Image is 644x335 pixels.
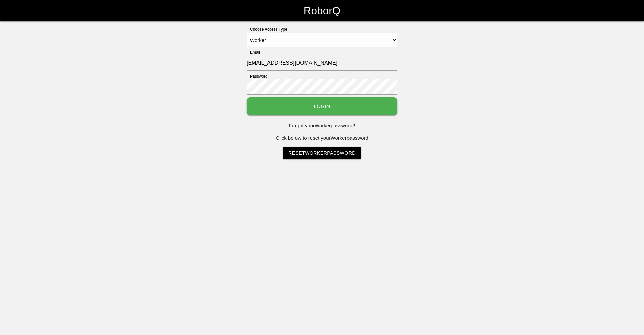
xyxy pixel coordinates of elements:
label: Password [247,73,268,79]
label: Choose Access Type [247,26,287,32]
p: Click below to reset your Worker password [247,134,397,142]
p: Forgot your Worker password? [247,122,397,130]
a: ResetWorkerPassword [283,147,361,159]
button: Login [247,97,397,115]
label: Email [247,49,260,55]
